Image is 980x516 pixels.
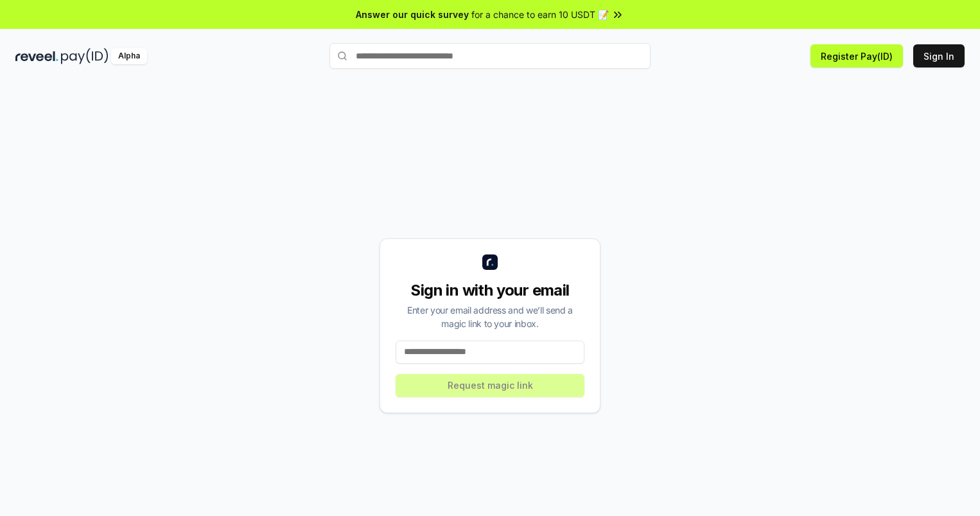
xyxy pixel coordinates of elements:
img: logo_small [482,254,498,270]
button: Sign In [913,44,965,67]
button: Register Pay(ID) [810,44,903,67]
img: pay_id [61,48,109,64]
span: for a chance to earn 10 USDT 📝 [471,8,609,21]
div: Sign in with your email [396,280,584,301]
span: Answer our quick survey [356,8,469,21]
div: Enter your email address and we’ll send a magic link to your inbox. [396,303,584,330]
img: reveel_dark [15,48,58,64]
div: Alpha [111,48,147,64]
